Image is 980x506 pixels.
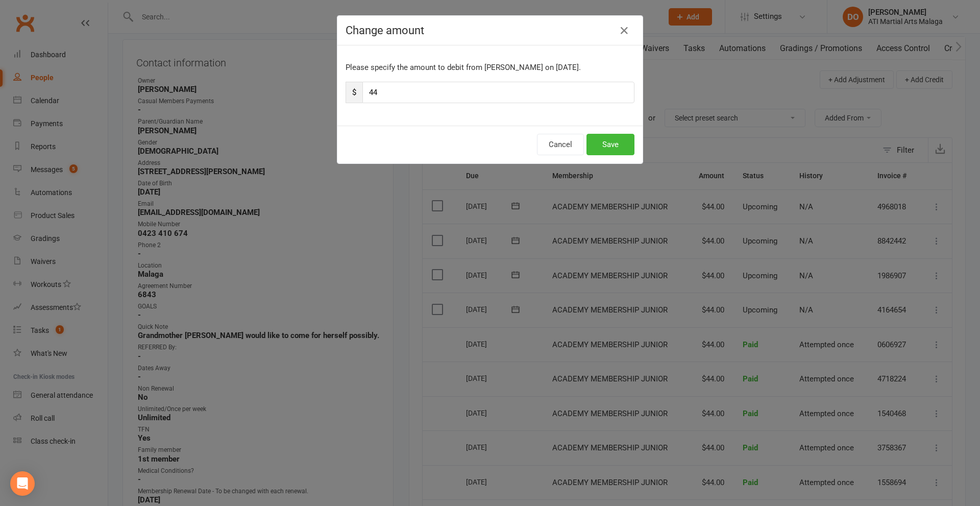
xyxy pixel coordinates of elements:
[10,471,35,496] div: Open Intercom Messenger
[537,134,584,155] button: Cancel
[346,82,362,103] span: $
[616,22,632,39] button: Close
[346,24,634,37] h4: Change amount
[586,134,634,155] button: Save
[346,61,634,74] p: Please specify the amount to debit from [PERSON_NAME] on [DATE].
